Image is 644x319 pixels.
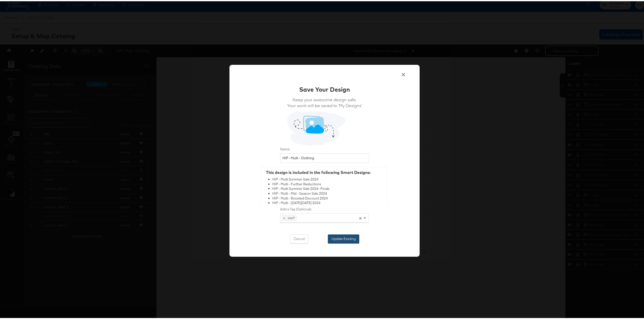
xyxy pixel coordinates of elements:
[287,95,362,101] span: Keep your awesome design safe.
[358,212,362,221] span: Clear all
[266,168,385,174] div: This design is included in the following Smart Designs:
[280,206,369,210] label: Add a Tag (Optional):
[290,233,308,242] button: Cancel
[272,185,385,190] div: HIP - Multi Summer Sale 2024 -Finals
[287,101,362,107] span: Your work will be saved to ‘My Designs’
[272,176,385,181] div: HIP - Multi Summer Sale 2024
[272,181,385,185] div: HIP - Multi - Further Reductions
[272,194,385,199] div: HIP - Multi - Boosted Discount 2024
[261,166,387,284] div: Updating the existing design will impact the creative of ads connected to these Smart Designs .
[272,190,385,195] div: HIP - Multi - Mid - Season Sale 2024
[287,214,296,219] span: size?
[299,84,350,92] div: Save Your Design
[359,214,362,219] span: ×
[280,146,369,150] label: Name:
[272,199,385,204] div: HIP - Multi - [DATE][DATE] 2024
[282,214,287,219] span: ×
[328,233,359,242] button: Update Existing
